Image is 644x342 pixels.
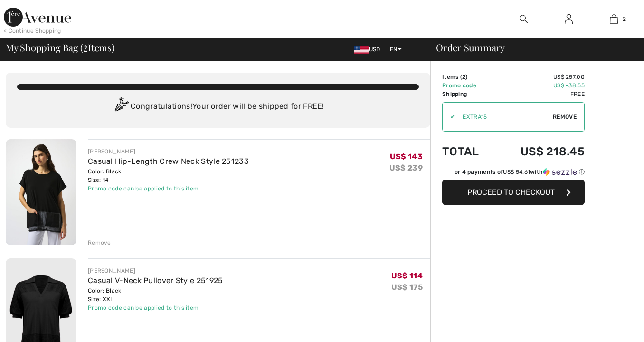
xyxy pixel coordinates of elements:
[455,168,585,176] div: or 4 payments of with
[391,271,423,280] span: US$ 114
[520,13,528,25] img: search the website
[4,27,61,35] div: < Continue Shopping
[494,73,585,81] td: US$ 257.00
[455,103,553,131] input: Promo code
[623,15,626,23] span: 2
[442,90,494,98] td: Shipping
[6,139,76,245] img: Casual Hip-Length Crew Neck Style 251233
[354,46,384,53] span: USD
[442,180,585,205] button: Proceed to Checkout
[462,74,465,80] span: 2
[17,97,419,116] div: Congratulations! Your order will be shipped for FREE!
[88,238,111,247] div: Remove
[592,13,636,25] a: 2
[4,8,71,27] img: 1ère Avenue
[88,304,223,312] div: Promo code can be applied to this item
[88,157,249,166] a: Casual Hip-Length Crew Neck Style 251233
[494,90,585,98] td: Free
[503,169,530,175] span: US$ 54.61
[442,168,585,180] div: or 4 payments ofUS$ 54.61withSezzle Click to learn more about Sezzle
[112,97,131,116] img: Congratulation2.svg
[88,184,249,193] div: Promo code can be applied to this item
[88,147,249,156] div: [PERSON_NAME]
[553,113,577,121] span: Remove
[565,13,573,25] img: My Info
[467,188,555,197] span: Proceed to Checkout
[88,167,249,184] div: Color: Black Size: 14
[442,73,494,81] td: Items ( )
[557,13,580,25] a: Sign In
[610,13,618,25] img: My Bag
[83,40,88,53] span: 2
[6,43,114,52] span: My Shopping Bag ( Items)
[88,276,223,285] a: Casual V-Neck Pullover Style 251925
[390,152,423,161] span: US$ 143
[443,113,455,121] div: ✔
[442,135,494,168] td: Total
[543,168,577,176] img: Sezzle
[391,283,423,292] s: US$ 175
[494,81,585,90] td: US$ -38.55
[88,266,223,275] div: [PERSON_NAME]
[425,43,638,52] div: Order Summary
[442,81,494,90] td: Promo code
[354,46,369,54] img: US Dollar
[88,286,223,304] div: Color: Black Size: XXL
[494,135,585,168] td: US$ 218.45
[389,163,423,172] s: US$ 239
[390,46,402,53] span: EN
